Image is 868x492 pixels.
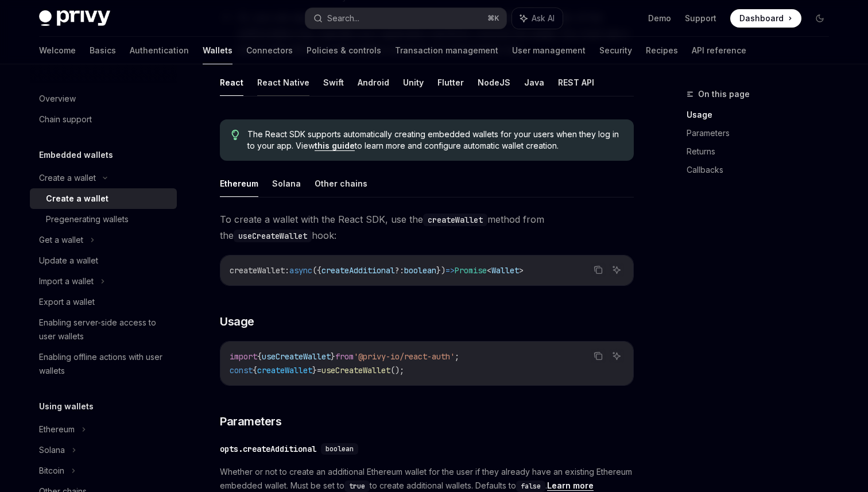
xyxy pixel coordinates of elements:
button: Swift [323,69,344,96]
a: Security [599,37,632,64]
span: < [487,265,491,276]
div: Overview [39,92,76,106]
div: Enabling server-side access to user wallets [39,316,170,343]
a: this guide [315,141,355,151]
span: Usage [220,313,254,330]
div: Solana [39,443,65,457]
span: { [257,351,262,362]
a: Authentication [130,37,189,64]
span: Wallet [491,265,519,276]
span: On this page [698,87,750,101]
div: Create a wallet [39,171,96,185]
a: Recipes [646,37,678,64]
a: Wallets [203,37,232,64]
a: Update a wallet [30,250,177,271]
span: => [445,265,455,276]
span: The React SDK supports automatically creating embedded wallets for your users when they log in to... [247,129,622,152]
code: false [516,481,545,492]
svg: Tip [231,130,239,140]
button: Copy the contents from the code block [591,348,606,363]
span: boolean [404,265,436,276]
button: NodeJS [478,69,510,96]
div: Enabling offline actions with user wallets [39,350,170,378]
div: Bitcoin [39,464,64,478]
a: Chain support [30,109,177,130]
span: createAdditional [321,265,395,276]
h5: Embedded wallets [39,148,113,162]
div: opts.createAdditional [220,443,316,455]
a: Callbacks [687,161,838,179]
a: Usage [687,106,838,124]
span: useCreateWallet [321,365,390,375]
a: Support [685,13,716,24]
div: Update a wallet [39,254,98,268]
a: Overview [30,88,177,109]
a: Policies & controls [307,37,381,64]
span: async [289,265,312,276]
span: } [312,365,317,375]
button: Ask AI [609,348,624,363]
span: ?: [395,265,404,276]
a: Transaction management [395,37,498,64]
div: Create a wallet [46,192,108,206]
span: }) [436,265,445,276]
button: REST API [558,69,594,96]
a: User management [512,37,586,64]
code: true [344,481,370,492]
span: Parameters [220,413,281,429]
a: Dashboard [730,9,801,28]
button: Flutter [437,69,464,96]
div: Ethereum [39,423,75,436]
button: Search...⌘K [305,8,506,29]
span: boolean [325,444,354,454]
button: React Native [257,69,309,96]
button: Java [524,69,544,96]
span: ⌘ K [487,14,499,23]
div: Chain support [39,113,92,126]
a: Returns [687,142,838,161]
a: Welcome [39,37,76,64]
span: > [519,265,524,276]
span: '@privy-io/react-auth' [354,351,455,362]
a: Export a wallet [30,292,177,312]
div: Search... [327,11,359,25]
span: } [331,351,335,362]
a: Pregenerating wallets [30,209,177,230]
button: Copy the contents from the code block [591,262,606,277]
span: from [335,351,354,362]
span: ({ [312,265,321,276]
span: const [230,365,253,375]
a: Basics [90,37,116,64]
button: Solana [272,170,301,197]
span: To create a wallet with the React SDK, use the method from the hook: [220,211,634,243]
span: Ask AI [532,13,555,24]
a: Parameters [687,124,838,142]
code: useCreateWallet [234,230,312,242]
span: (); [390,365,404,375]
button: Toggle dark mode [811,9,829,28]
button: Unity [403,69,424,96]
button: React [220,69,243,96]
div: Export a wallet [39,295,95,309]
span: useCreateWallet [262,351,331,362]
span: import [230,351,257,362]
span: createWallet [257,365,312,375]
span: createWallet [230,265,285,276]
span: { [253,365,257,375]
button: Other chains [315,170,367,197]
a: Create a wallet [30,188,177,209]
div: Import a wallet [39,274,94,288]
button: Ethereum [220,170,258,197]
button: Ask AI [512,8,563,29]
a: Enabling offline actions with user wallets [30,347,177,381]
span: Promise [455,265,487,276]
a: Learn more [547,481,594,491]
button: Ask AI [609,262,624,277]
span: ; [455,351,459,362]
a: Demo [648,13,671,24]
div: Get a wallet [39,233,83,247]
span: = [317,365,321,375]
button: Android [358,69,389,96]
h5: Using wallets [39,400,94,413]
span: : [285,265,289,276]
